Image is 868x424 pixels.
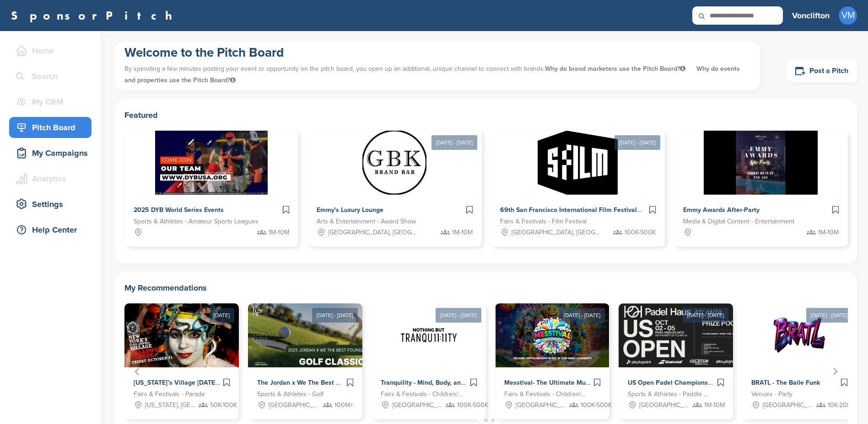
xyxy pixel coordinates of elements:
[457,400,488,410] span: 100K-500K
[9,194,92,215] a: Settings
[787,60,857,82] a: Post a Pitch
[683,217,794,227] span: Media & Digital Content - Entertainment
[334,400,353,410] span: 100M+
[619,303,858,367] img: Sponsorpitch &
[683,308,728,323] div: [DATE] - [DATE]
[704,400,725,410] span: 1M-10M
[763,400,814,410] span: [GEOGRAPHIC_DATA], [GEOGRAPHIC_DATA]
[134,206,224,214] span: 2025 DYB World Series Events
[9,219,92,240] a: Help Center
[11,10,178,21] a: SponsorPitch
[328,228,418,238] span: [GEOGRAPHIC_DATA], [GEOGRAPHIC_DATA]
[269,400,320,410] span: [GEOGRAPHIC_DATA], [GEOGRAPHIC_DATA]
[14,170,92,187] div: Analytics
[491,116,665,247] a: [DATE] - [DATE] Sponsorpitch & 69th San Francisco International Film Festival Fairs & Festivals -...
[14,196,92,212] div: Settings
[559,308,605,323] div: [DATE] - [DATE]
[14,68,92,85] div: Search
[209,308,234,323] div: [DATE]
[14,42,92,59] div: Home
[9,66,92,87] a: Search
[581,400,612,410] span: 100K-500K
[674,131,848,247] a: Sponsorpitch & Emmy Awards After-Party Media & Digital Content - Entertainment 1M-10M
[362,131,426,195] img: Sponsorpitch &
[124,44,751,61] h1: Welcome to the Pitch Board
[485,419,488,422] button: Go to page 2
[124,61,751,88] p: By spending a few minutes posting your event or opportunity on the pitch board, you open up an ad...
[317,217,416,227] span: Arts & Entertainment - Award Show
[806,308,852,323] div: [DATE] - [DATE]
[495,303,609,419] div: 4 of 12
[392,400,443,410] span: [GEOGRAPHIC_DATA], [GEOGRAPHIC_DATA]
[828,400,851,410] span: 10K-20K
[619,289,733,419] a: [DATE] - [DATE] Sponsorpitch & US Open Padel Championships at [GEOGRAPHIC_DATA] Sports & Athletes...
[9,168,92,189] a: Analytics
[124,303,239,419] div: 1 of 12
[751,379,820,387] span: BRATL - The Baile Funk
[14,94,92,110] div: My CRM
[829,365,841,378] button: Next slide
[767,303,831,367] img: Sponsorpitch &
[124,109,848,122] h2: Featured
[248,289,362,419] a: [DATE] - [DATE] Sponsorpitch & The Jordan x We The Best Golf Classic 2025 – Where Sports, Music &...
[9,91,92,112] a: My CRM
[397,303,461,367] img: Sponsorpitch &
[381,379,506,387] span: Tranquility - Mind, Body, and Soul Retreats
[625,228,656,238] span: 100K-500K
[381,389,463,399] span: Fairs & Festivals - Children/Family
[477,418,482,423] button: Go to page 1
[639,400,690,410] span: [GEOGRAPHIC_DATA], [GEOGRAPHIC_DATA]
[257,389,323,399] span: Sports & Athletes - Golf
[431,135,477,150] div: [DATE] - [DATE]
[14,145,92,161] div: My Campaigns
[504,379,681,387] span: Messtival- The Ultimate Music and Learning Family Festival
[134,389,205,399] span: Fairs & Festivals - Parade
[792,5,830,26] a: Vonclifton
[500,206,637,214] span: 69th San Francisco International Film Festival
[372,303,486,419] div: 3 of 12
[452,228,473,238] span: 1M-10M
[269,228,289,238] span: 1M-10M
[155,131,268,195] img: Sponsorpitch &
[210,400,237,410] span: 50K-100K
[496,303,609,367] img: Sponsorpitch &
[792,9,830,22] h3: Vonclifton
[317,206,383,214] span: Emmy's Luxury Lounge
[619,303,733,419] div: 5 of 12
[504,389,587,399] span: Fairs & Festivals - Children/Family
[683,206,760,214] span: Emmy Awards After-Party
[131,365,144,378] button: Go to last slide
[124,303,239,367] img: Sponsorpitch &
[307,116,481,247] a: [DATE] - [DATE] Sponsorpitch & Emmy's Luxury Lounge Arts & Entertainment - Award Show [GEOGRAPHIC...
[538,131,618,195] img: Sponsorpitch &
[516,400,567,410] span: [GEOGRAPHIC_DATA], [GEOGRAPHIC_DATA]
[9,40,92,61] a: Home
[839,6,857,25] span: VM
[9,143,92,164] a: My Campaigns
[615,135,660,150] div: [DATE] - [DATE]
[14,222,92,238] div: Help Center
[248,303,362,419] div: 2 of 12
[124,289,239,419] a: [DATE] Sponsorpitch & [US_STATE]’s Village [DATE] Parade - 2025 Fairs & Festivals - Parade [US_ST...
[491,419,495,422] button: Go to page 3
[818,228,839,238] span: 1M-10M
[9,117,92,138] a: Pitch Board
[751,389,793,399] span: Venues - Party
[248,303,376,367] img: Sponsorpitch &
[436,308,481,323] div: [DATE] - [DATE]
[500,217,587,227] span: Fairs & Festivals - Film Festival
[372,289,486,419] a: [DATE] - [DATE] Sponsorpitch & Tranquility - Mind, Body, and Soul Retreats Fairs & Festivals - Ch...
[145,400,196,410] span: [US_STATE], [GEOGRAPHIC_DATA]
[704,131,818,195] img: Sponsorpitch &
[628,379,795,387] span: US Open Padel Championships at [GEOGRAPHIC_DATA]
[124,417,848,424] ul: Select a slide to show
[257,379,525,387] span: The Jordan x We The Best Golf Classic 2025 – Where Sports, Music & Philanthropy Collide
[134,217,259,227] span: Sports & Athletes - Amateur Sports Leagues
[14,119,92,136] div: Pitch Board
[312,308,358,323] div: [DATE] - [DATE]
[134,379,261,387] span: [US_STATE]’s Village [DATE] Parade - 2025
[124,281,848,294] h2: My Recommendations
[742,303,857,419] div: 6 of 12
[124,131,298,247] a: Sponsorpitch & 2025 DYB World Series Events Sports & Athletes - Amateur Sports Leagues 1M-10M
[512,228,601,238] span: [GEOGRAPHIC_DATA], [GEOGRAPHIC_DATA]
